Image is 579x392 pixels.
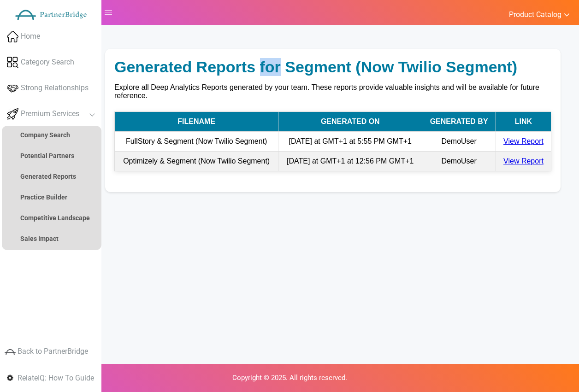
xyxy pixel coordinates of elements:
span: DemoUser [345,98,380,105]
th: Filename [19,72,183,92]
a: Competitive Landscape [2,209,101,227]
span: Product Catalog [509,10,561,19]
td: Optimizely & Segment (Now Twilio Segment) [19,112,183,132]
a: Sales Impact [2,229,101,248]
strong: Company Search [20,131,70,139]
a: Generated Reports [2,167,101,186]
p: Explore all Deep Analytics Reports generated by your team. These reports provide valuable insight... [18,44,455,60]
th: Generated By [326,72,400,92]
span: Home [21,31,40,42]
a: Potential Partners [2,146,101,165]
strong: Generated Reports [20,173,76,180]
span: [DATE] at GMT+1 at 12:56 PM GMT+1 [191,117,318,125]
span: Premium Services [21,109,79,119]
span: Back to PartnerBridge [18,347,88,356]
strong: Sales Impact [20,235,59,242]
span: Strong Relationships [21,83,89,94]
img: greyIcon.png [5,346,16,357]
a: Product Catalog [499,8,570,20]
strong: Practice Builder [20,193,67,201]
strong: Competitive Landscape [20,214,90,222]
td: FullStory & Segment (Now Twilio Segment) [19,92,183,112]
a: View Report [408,98,448,105]
a: Company Search [2,126,101,144]
th: Generated On [183,72,326,92]
span: DemoUser [345,117,380,125]
strong: Potential Partners [20,152,74,159]
span: RelateIQ: How To Guide [18,374,94,382]
span: [DATE] at GMT+1 at 5:55 PM GMT+1 [193,98,316,105]
th: Link [400,72,455,92]
span: Category Search [21,57,74,68]
p: Copyright © 2025. All rights reserved. [7,373,572,383]
div: Generated Reports for Segment (Now Twilio Segment) [18,18,455,36]
a: View Report [408,117,448,125]
a: Practice Builder [2,188,101,206]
